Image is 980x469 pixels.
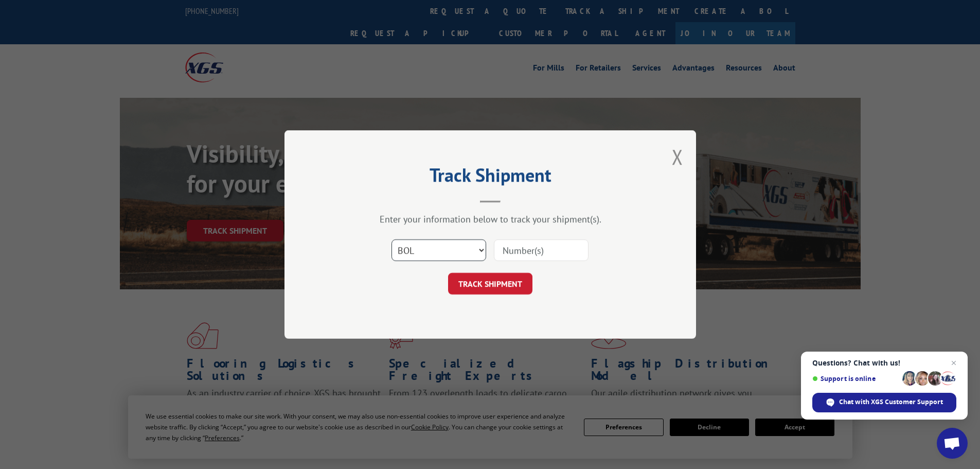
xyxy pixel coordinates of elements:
[937,428,968,459] a: Open chat
[812,393,956,412] span: Chat with XGS Customer Support
[448,273,532,294] button: TRACK SHIPMENT
[336,213,645,225] div: Enter your information below to track your shipment(s).
[812,359,956,367] span: Questions? Chat with us!
[336,168,645,187] h2: Track Shipment
[812,375,899,383] span: Support is online
[494,239,589,261] input: Number(s)
[672,143,683,170] button: Close modal
[839,397,943,407] span: Chat with XGS Customer Support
